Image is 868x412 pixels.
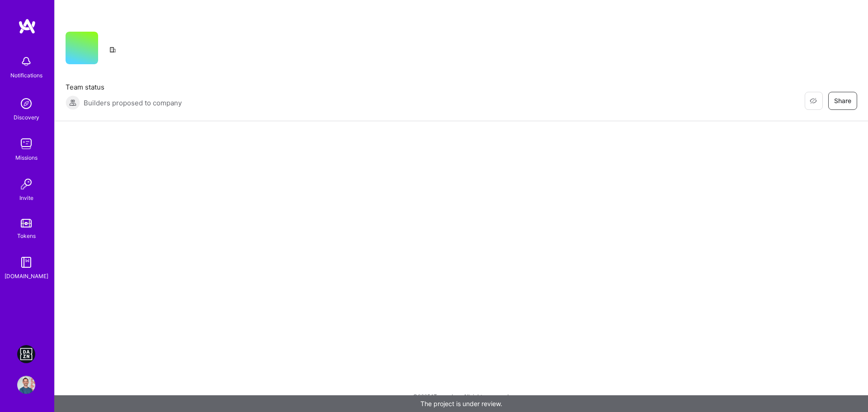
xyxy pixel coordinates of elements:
div: Tokens [17,231,36,241]
img: bell [17,52,35,71]
img: logo [18,18,36,34]
button: Share [828,92,857,110]
div: Discovery [14,113,39,122]
a: DAZN: Event Moderators for Israel Based Team [15,345,38,363]
div: [DOMAIN_NAME] [5,271,48,281]
img: User Avatar [17,376,35,394]
span: Builders proposed to company [84,98,182,108]
a: User Avatar [15,376,38,394]
img: DAZN: Event Moderators for Israel Based Team [17,345,35,363]
img: discovery [17,95,35,113]
div: Invite [19,193,33,203]
i: icon EyeClosed [810,97,817,104]
span: Share [834,96,851,105]
i: icon CompanyGray [109,46,116,53]
div: The project is under review. [54,395,868,412]
img: Invite [17,175,35,193]
span: Team status [66,82,182,92]
img: Builders proposed to company [66,95,80,110]
img: guide book [17,253,35,271]
div: Missions [15,153,38,162]
div: Notifications [10,71,42,80]
img: teamwork [17,135,35,153]
img: tokens [21,219,32,227]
